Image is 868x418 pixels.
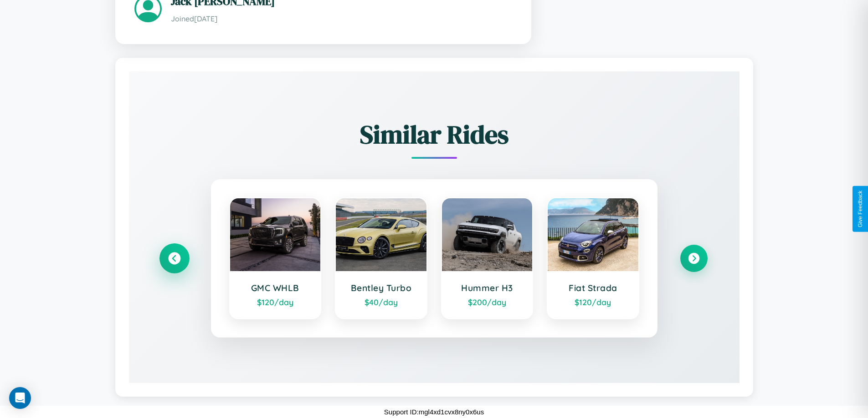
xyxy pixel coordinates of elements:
h3: Hummer H3 [451,282,524,293]
a: Hummer H3$200/day [441,197,534,319]
a: Fiat Strada$120/day [547,197,639,319]
div: $ 120 /day [557,297,629,307]
a: GMC WHLB$120/day [229,197,322,319]
div: Give Feedback [857,191,863,227]
p: Joined [DATE] [171,12,512,25]
h3: Bentley Turbo [345,282,417,293]
p: Support ID: mgl4xd1cvx8ny0x6us [384,406,484,418]
h3: Fiat Strada [557,282,629,293]
h3: GMC WHLB [239,282,312,293]
h2: Similar Rides [161,117,708,152]
div: $ 120 /day [239,297,312,307]
div: $ 200 /day [451,297,524,307]
div: Open Intercom Messenger [9,387,31,409]
a: Bentley Turbo$40/day [335,197,427,319]
div: $ 40 /day [345,297,417,307]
